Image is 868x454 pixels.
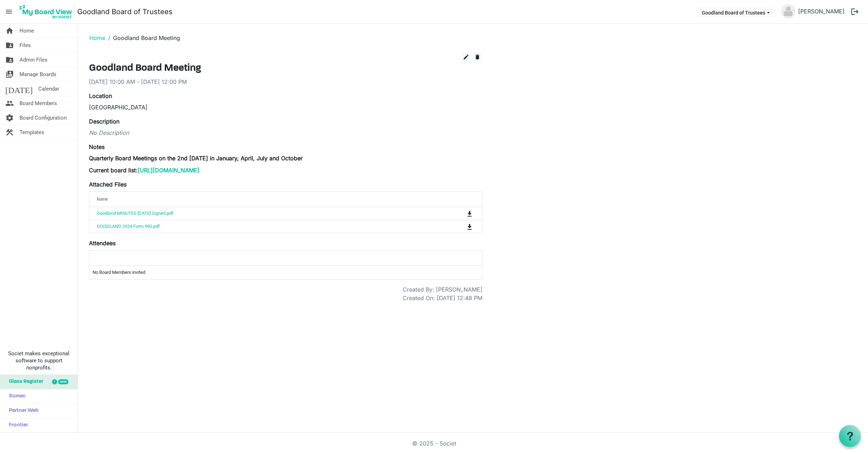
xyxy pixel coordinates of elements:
[77,5,173,19] a: Goodland Board of Trustees
[138,167,200,174] a: [URL][DOMAIN_NAME]
[89,117,119,126] label: Description
[89,92,112,100] label: Location
[5,389,26,403] span: Sumac
[89,34,105,41] a: Home
[5,82,33,96] span: [DATE]
[17,3,77,21] a: My Board View Logo
[412,440,456,447] a: © 2025 - Societ
[89,143,105,151] label: Notes
[463,54,469,60] span: edit
[3,350,74,371] span: Societ makes exceptional software to support nonprofits.
[89,220,438,233] td: GOODLAND 2024 Form 990.pdf is template cell column header Name
[97,224,160,229] a: GOODLAND 2024 Form 990.pdf
[38,82,59,96] span: Calendar
[465,222,475,231] button: Download
[438,207,482,220] td: is Command column column header
[89,155,303,162] span: Quarterly Board Meetings on the 2nd [DATE] in January, April, July and October
[5,53,14,67] span: folder_shared
[19,125,44,139] span: Templates
[89,239,116,247] label: Attendees
[5,24,14,38] span: home
[58,379,68,384] div: new
[5,125,14,139] span: construction
[2,5,16,18] span: menu
[89,266,482,279] td: No Board Members invited
[5,375,43,389] span: Glass Register
[19,111,67,125] span: Board Configuration
[461,52,471,63] button: edit
[5,404,39,418] span: Partner Web
[19,53,47,67] span: Admin Files
[403,285,482,294] div: Created By: [PERSON_NAME]
[5,96,14,110] span: people
[19,24,34,38] span: Home
[89,167,200,174] span: Current board list:
[403,294,482,302] div: Created On: [DATE] 12:48 PM
[781,4,795,18] img: no-profile-picture.svg
[697,7,774,17] button: Goodland Board of Trustees dropdownbutton
[97,211,173,216] a: Goodland MINUTES [DATE] Signed.pdf
[5,38,14,52] span: folder_shared
[105,34,180,42] li: Goodland Board Meeting
[472,52,482,63] button: delete
[474,54,481,60] span: delete
[847,4,862,19] button: logout
[19,38,31,52] span: Files
[89,128,482,137] div: No Description
[17,3,74,21] img: My Board View Logo
[89,77,482,86] div: [DATE] 10:00 AM - [DATE] 12:00 PM
[5,111,14,125] span: settings
[795,4,847,18] a: [PERSON_NAME]
[89,103,482,111] div: [GEOGRAPHIC_DATA]
[19,67,56,81] span: Manage Boards
[97,197,108,202] span: Name
[89,180,127,189] label: Attached Files
[89,63,482,75] h3: Goodland Board Meeting
[19,96,57,110] span: Board Members
[438,220,482,233] td: is Command column column header
[5,418,28,432] span: Frontier
[89,207,438,220] td: Goodland MINUTES July 11, 2025 Signed.pdf is template cell column header Name
[5,67,14,81] span: switch_account
[465,208,475,218] button: Download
